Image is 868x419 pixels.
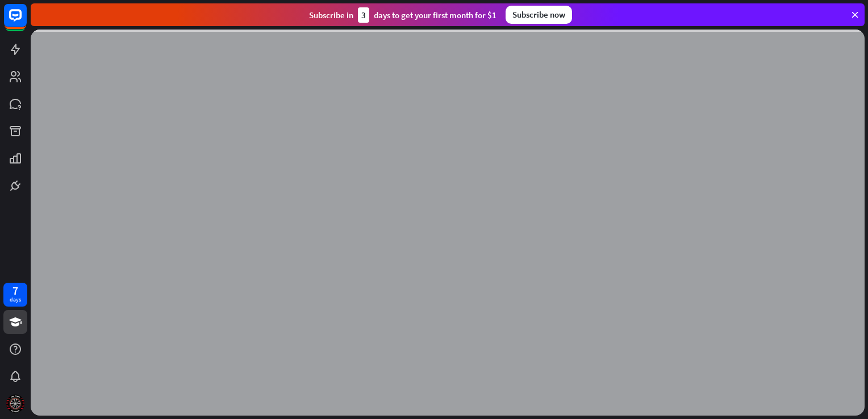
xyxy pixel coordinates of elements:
a: 7 days [3,283,27,307]
div: 3 [358,7,369,23]
div: Subscribe in days to get your first month for $1 [309,7,496,23]
div: 7 [12,286,18,296]
div: Subscribe now [506,6,572,24]
div: days [10,296,21,304]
